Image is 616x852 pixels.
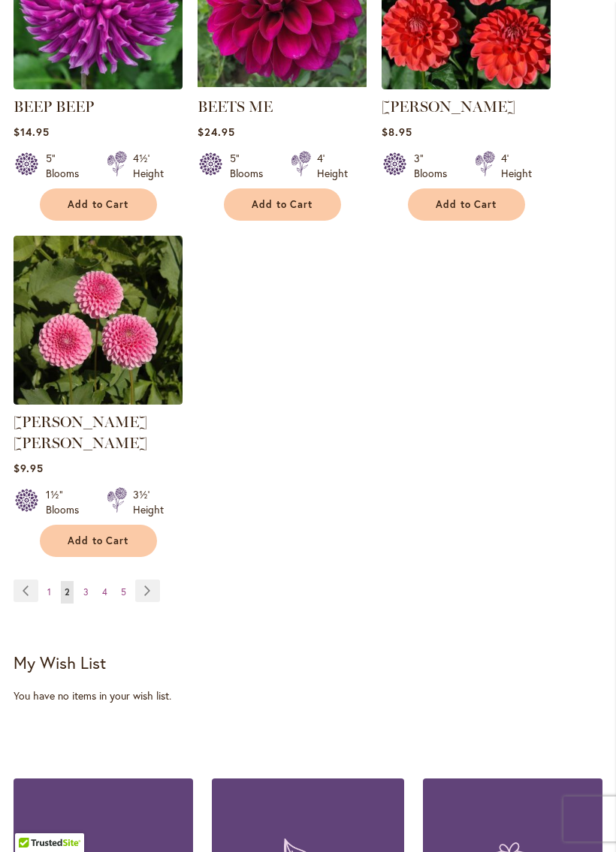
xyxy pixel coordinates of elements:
[14,688,602,703] div: You have no items in your wish list.
[83,586,89,598] span: 3
[252,198,313,211] span: Add to Cart
[14,652,106,673] strong: My Wish List
[80,581,92,604] a: 3
[230,151,273,181] div: 5" Blooms
[382,125,412,139] span: $8.95
[198,125,235,139] span: $24.95
[65,586,70,598] span: 2
[14,413,147,452] a: [PERSON_NAME] [PERSON_NAME]
[224,188,341,221] button: Add to Cart
[102,586,107,598] span: 4
[40,188,157,221] button: Add to Cart
[14,98,94,116] a: BEEP BEEP
[40,525,157,557] button: Add to Cart
[117,581,130,604] a: 5
[68,198,129,211] span: Add to Cart
[14,78,183,92] a: BEEP BEEP
[436,198,497,211] span: Add to Cart
[11,799,53,841] iframe: Launch Accessibility Center
[414,151,457,181] div: 3" Blooms
[317,151,348,181] div: 4' Height
[14,461,44,475] span: $9.95
[382,98,515,116] a: [PERSON_NAME]
[46,487,89,517] div: 1½" Blooms
[14,393,183,408] a: BETTY ANNE
[98,581,111,604] a: 4
[133,151,164,181] div: 4½' Height
[44,581,55,604] a: 1
[121,586,126,598] span: 5
[47,586,51,598] span: 1
[68,534,129,547] span: Add to Cart
[14,125,50,139] span: $14.95
[198,98,273,116] a: BEETS ME
[133,487,164,517] div: 3½' Height
[198,78,367,92] a: BEETS ME
[382,78,551,92] a: BENJAMIN MATTHEW
[501,151,532,181] div: 4' Height
[14,236,183,405] img: BETTY ANNE
[46,151,89,181] div: 5" Blooms
[408,188,525,221] button: Add to Cart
